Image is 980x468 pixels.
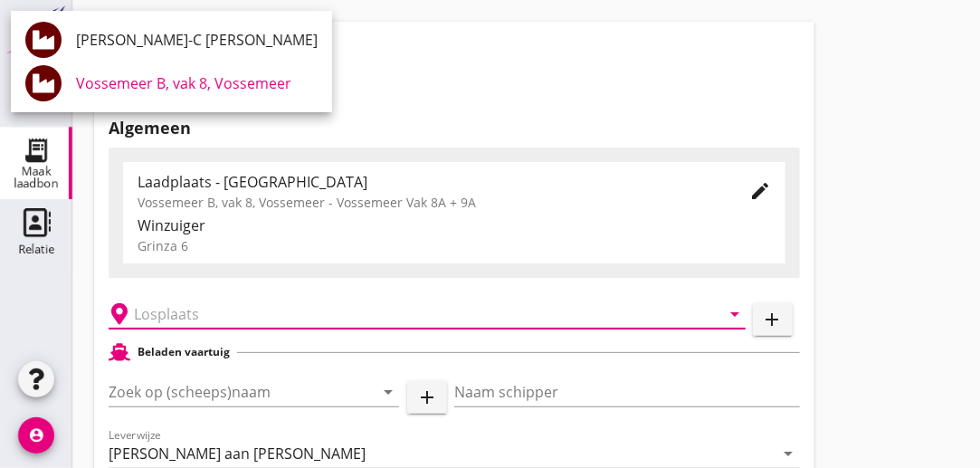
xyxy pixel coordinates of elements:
i: edit [749,180,771,202]
h2: Algemeen [109,116,800,140]
i: arrow_drop_down [724,303,746,325]
h2: Beladen vaartuig [138,344,230,360]
i: add [762,309,784,330]
i: account_circle [18,417,54,454]
div: Laadplaats - [GEOGRAPHIC_DATA] [138,171,720,193]
div: [PERSON_NAME] aan [PERSON_NAME] [109,445,366,462]
div: Grinza 6 [138,236,771,255]
img: logo-small.a267ee39.svg [4,5,69,72]
i: arrow_drop_down [778,443,800,464]
div: Vossemeer B, vak 8, Vossemeer - Vossemeer Vak 8A + 9A [138,193,720,212]
div: Vossemeer B, vak 8, Vossemeer [76,72,318,94]
div: Winzuiger [138,215,771,236]
input: Zoek op (scheeps)naam [109,377,348,406]
i: arrow_drop_down [377,381,399,403]
div: [PERSON_NAME]-C [PERSON_NAME] [76,29,318,51]
i: add [416,387,438,408]
input: Losplaats [134,300,695,329]
div: Relatie [18,244,54,255]
input: Naam schipper [454,377,800,406]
